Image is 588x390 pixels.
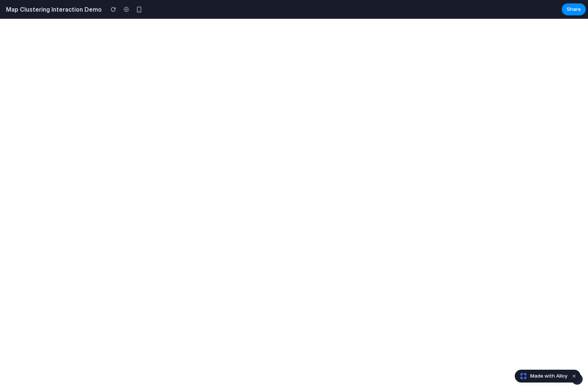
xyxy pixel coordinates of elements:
[515,372,568,380] a: Made with Alloy
[567,6,581,13] span: Share
[562,3,586,15] button: Share
[3,5,102,14] h2: Map Clustering Interaction Demo
[530,372,567,380] span: Made with Alloy
[570,372,579,381] button: Dismiss watermark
